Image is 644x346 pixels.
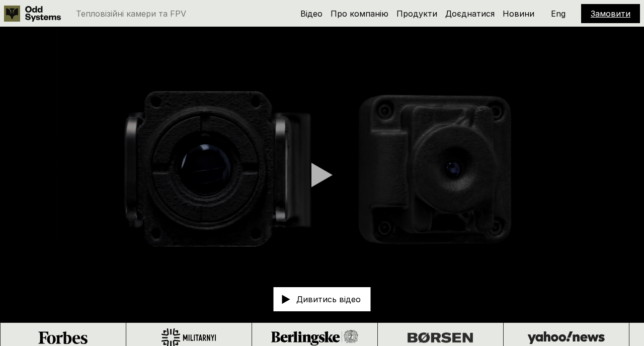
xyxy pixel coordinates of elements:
[503,301,634,336] iframe: HelpCrunch
[503,9,534,19] a: Новини
[445,9,495,19] a: Доєднатися
[296,295,361,303] p: Дивитись відео
[300,9,323,19] a: Відео
[591,9,630,19] a: Замовити
[331,9,388,19] a: Про компанію
[76,10,186,18] p: Тепловізійні камери та FPV
[551,10,566,18] p: Eng
[396,9,437,19] a: Продукти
